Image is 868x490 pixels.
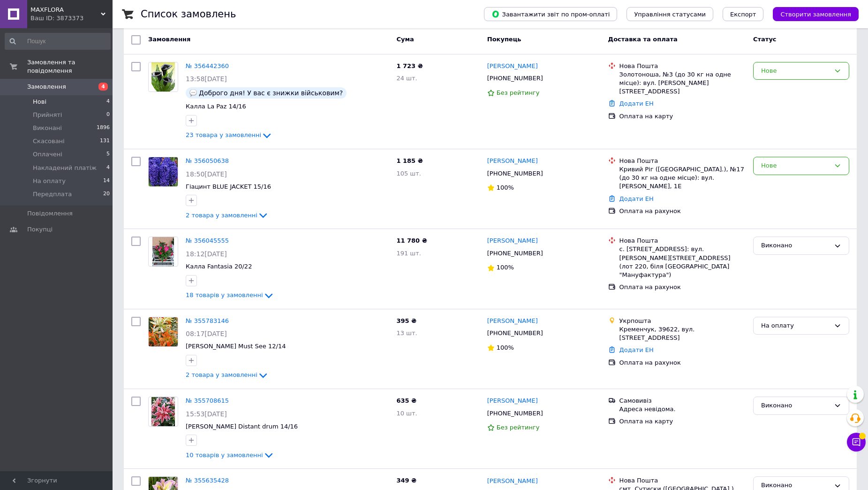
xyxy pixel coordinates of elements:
span: MAXFLORA [30,6,101,14]
span: 105 шт. [396,170,421,177]
span: 131 [100,137,110,145]
div: с. [STREET_ADDRESS]: вул. [PERSON_NAME][STREET_ADDRESS] (лот 220, біля [GEOGRAPHIC_DATA] "Мануфак... [619,245,746,279]
span: 395 ₴ [396,317,416,324]
a: Створити замовлення [763,10,859,17]
span: Управління статусами [634,11,706,18]
div: [PHONE_NUMBER] [485,247,545,260]
div: [PHONE_NUMBER] [485,168,545,180]
a: Гіацинт BLUE JACKET 15/16 [186,183,271,190]
a: [PERSON_NAME] [487,157,538,166]
div: На оплату [761,321,830,331]
a: [PERSON_NAME] [487,477,538,486]
span: 1896 [97,124,110,132]
span: Без рейтингу [497,89,540,96]
a: Фото товару [148,62,178,92]
span: 100% [497,344,514,351]
span: На оплату [33,177,66,185]
div: Кременчук, 39622, вул. [STREET_ADDRESS] [619,325,746,342]
span: 13:58[DATE] [186,75,227,83]
span: 23 товара у замовленні [186,132,261,139]
span: 5 [106,150,110,159]
span: 20 [103,190,110,199]
button: Чат з покупцем [847,433,866,452]
img: Фото товару [152,237,174,266]
span: Передплата [33,190,72,199]
a: Фото товару [148,237,178,267]
a: 23 товара у замовленні [186,131,272,138]
span: 1 185 ₴ [396,157,423,164]
span: Завантажити звіт по пром-оплаті [491,10,610,18]
span: Замовлення та повідомлення [27,58,113,75]
a: Додати ЕН [619,100,654,107]
span: 18 товарів у замовленні [186,291,263,299]
img: Фото товару [149,317,178,346]
a: 18 товарів у замовленні [186,291,274,299]
a: [PERSON_NAME] [487,317,538,326]
a: Додати ЕН [619,195,654,202]
div: Адреса невідома. [619,405,746,413]
span: Покупець [487,36,521,43]
span: 191 шт. [396,250,421,257]
div: [PHONE_NUMBER] [485,407,545,420]
img: Фото товару [151,62,175,92]
span: Доброго дня! У вас є знижки військовим? [199,89,343,97]
span: Покупці [27,225,53,234]
a: [PERSON_NAME] [487,397,538,406]
div: Самовивіз [619,397,746,405]
a: [PERSON_NAME] [487,237,538,245]
div: Нова Пошта [619,237,746,245]
span: 0 [106,111,110,119]
a: Додати ЕН [619,346,654,353]
a: № 356442360 [186,62,229,69]
div: Ваш ID: 3873373 [30,14,113,23]
div: Оплата на карту [619,417,746,426]
span: 10 шт. [396,410,417,417]
span: Статус [753,36,777,43]
a: № 355708615 [186,397,229,404]
span: Калла La Paz 14/16 [186,103,246,110]
div: Укрпошта [619,317,746,325]
a: [PERSON_NAME] Distant drum 14/16 [186,423,298,430]
span: 11 780 ₴ [396,237,427,244]
span: 1 723 ₴ [396,62,423,69]
span: 10 товарів у замовленні [186,452,263,459]
span: Калла Fantasia 20/22 [186,263,252,270]
span: Оплачені [33,150,62,159]
span: 08:17[DATE] [186,330,227,337]
div: [PHONE_NUMBER] [485,327,545,339]
span: 14 [103,177,110,185]
button: Завантажити звіт по пром-оплаті [484,7,617,21]
span: 349 ₴ [396,477,416,484]
div: Оплата на рахунок [619,359,746,367]
span: Скасовані [33,137,65,145]
span: 18:50[DATE] [186,170,227,178]
span: 100% [497,184,514,191]
div: Нова Пошта [619,476,746,485]
div: Золотоноша, №3 (до 30 кг на одне місце): вул. [PERSON_NAME][STREET_ADDRESS] [619,70,746,96]
span: 18:12[DATE] [186,250,227,258]
button: Створити замовлення [773,7,859,21]
a: [PERSON_NAME] [487,62,538,71]
input: Пошук [5,33,111,50]
span: Прийняті [33,111,62,119]
span: Експорт [730,11,756,18]
a: Фото товару [148,157,178,187]
h1: Список замовлень [141,8,236,20]
div: [PHONE_NUMBER] [485,72,545,84]
span: 13 шт. [396,329,417,337]
a: [PERSON_NAME] Must See 12/14 [186,343,286,350]
button: Управління статусами [626,7,713,21]
span: Замовлення [27,83,66,91]
div: Виконано [761,241,830,251]
span: 4 [106,98,110,106]
span: Замовлення [148,36,190,43]
div: Виконано [761,401,830,411]
span: Доставка та оплата [608,36,678,43]
span: 24 шт. [396,75,417,82]
span: 4 [106,164,110,172]
span: 15:53[DATE] [186,410,227,418]
span: 635 ₴ [396,397,416,404]
a: № 356050638 [186,157,229,164]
